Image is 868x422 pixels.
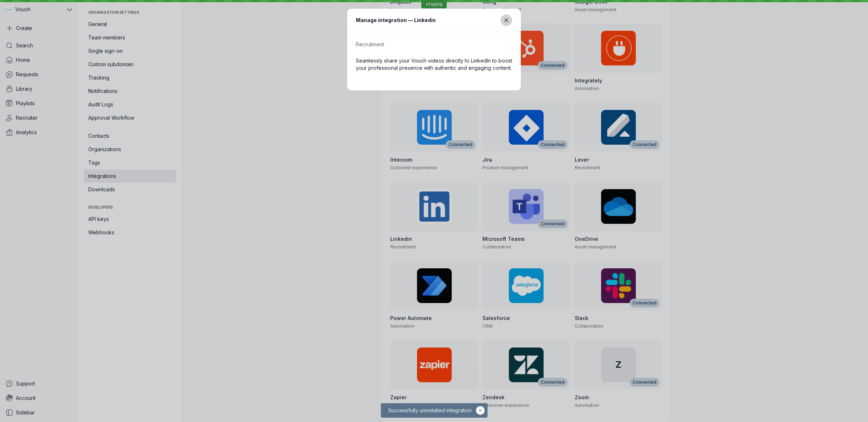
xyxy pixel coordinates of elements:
[356,57,512,72] p: Seamlessly share your Vouch videos directly to LinkedIn to boost your professional presence with ...
[356,16,436,24] h1: Manage integration — Linkedin
[356,41,384,47] span: Recruitment
[387,407,476,414] span: Successfully uninstalled integration
[501,14,512,26] button: Close modal
[476,406,485,415] button: Hide notification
